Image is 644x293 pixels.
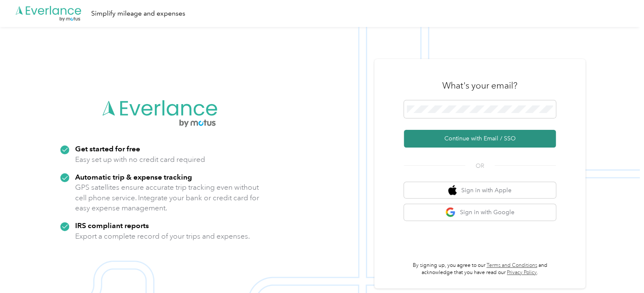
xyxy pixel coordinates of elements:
img: apple logo [448,185,457,196]
button: apple logoSign in with Apple [404,182,556,199]
strong: Get started for free [75,144,140,153]
p: GPS satellites ensure accurate trip tracking even without cell phone service. Integrate your bank... [75,182,260,213]
button: Continue with Email / SSO [404,130,556,148]
p: Easy set up with no credit card required [75,154,205,165]
div: Simplify mileage and expenses [91,8,185,19]
strong: Automatic trip & expense tracking [75,172,192,181]
strong: IRS compliant reports [75,221,149,230]
h3: What's your email? [442,80,517,91]
p: Export a complete record of your trips and expenses. [75,231,250,242]
a: Terms and Conditions [487,262,537,269]
img: google logo [445,207,456,218]
a: Privacy Policy [507,269,537,276]
p: By signing up, you agree to our and acknowledge that you have read our . [404,262,556,277]
button: google logoSign in with Google [404,204,556,220]
span: OR [465,161,495,170]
